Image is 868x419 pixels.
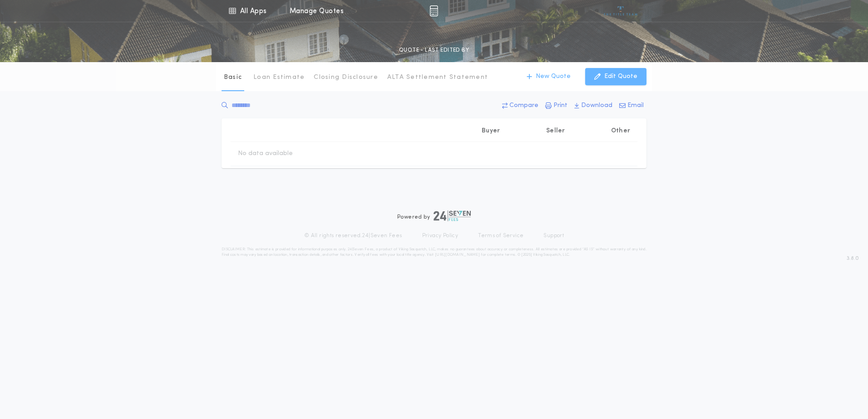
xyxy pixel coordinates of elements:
[604,6,638,15] img: vs-icon
[397,210,471,221] div: Powered by
[435,253,480,257] a: [URL][DOMAIN_NAME]
[399,46,469,55] p: QUOTE - LAST EDITED BY
[518,68,580,85] button: New Quote
[509,101,538,110] p: Compare
[314,73,378,82] p: Closing Disclosure
[627,101,644,110] p: Email
[536,72,571,81] p: New Quote
[387,73,488,82] p: ALTA Settlement Statement
[581,101,612,110] p: Download
[422,232,459,239] a: Privacy Policy
[542,97,570,114] button: Print
[585,68,646,85] button: Edit Quote
[611,127,630,136] p: Other
[616,97,646,114] button: Email
[553,101,567,110] p: Print
[434,210,471,221] img: logo
[572,97,615,114] button: Download
[543,232,564,239] a: Support
[231,142,300,166] td: No data available
[478,232,523,239] a: Terms of Service
[604,72,637,81] p: Edit Quote
[482,127,500,136] p: Buyer
[847,254,859,263] span: 3.8.0
[222,247,646,258] p: DISCLAIMER: This estimate is provided for informational purposes only. 24|Seven Fees, a product o...
[499,97,541,114] button: Compare
[546,127,565,136] p: Seller
[429,5,438,16] img: img
[304,232,402,239] p: © All rights reserved. 24|Seven Fees
[253,73,305,82] p: Loan Estimate
[224,73,242,82] p: Basic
